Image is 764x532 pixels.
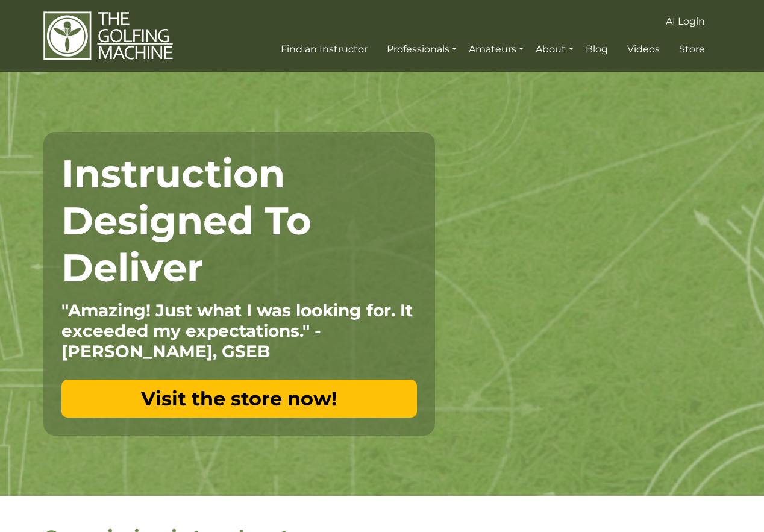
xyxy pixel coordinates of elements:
[583,39,611,60] a: Blog
[586,43,608,55] span: Blog
[61,300,417,361] p: "Amazing! Just what I was looking for. It exceeded my expectations." - [PERSON_NAME], GSEB
[278,39,371,60] a: Find an Instructor
[676,39,708,60] a: Store
[466,39,527,60] a: Amateurs
[627,43,660,55] span: Videos
[61,150,417,291] h1: Instruction Designed To Deliver
[533,39,576,60] a: About
[679,43,705,55] span: Store
[61,380,417,418] a: Visit the store now!
[663,11,708,33] a: AI Login
[384,39,460,60] a: Professionals
[666,16,705,27] span: AI Login
[624,39,663,60] a: Videos
[43,11,173,61] img: The Golfing Machine
[281,43,368,55] span: Find an Instructor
